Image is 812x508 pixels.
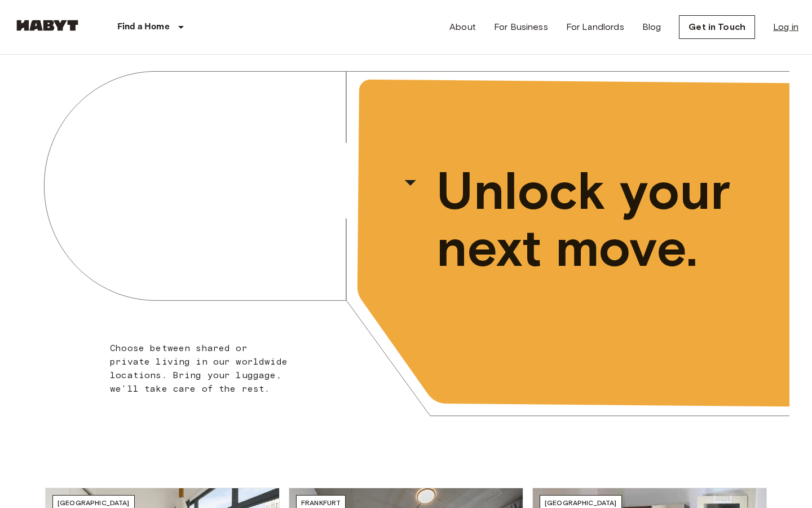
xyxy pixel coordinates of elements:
[14,20,81,31] img: Habyt
[449,20,476,34] a: About
[545,498,617,507] span: [GEOGRAPHIC_DATA]
[642,20,661,34] a: Blog
[679,15,755,39] a: Get in Touch
[773,20,798,34] a: Log in
[110,343,288,394] span: Choose between shared or private living in our worldwide locations. Bring your luggage, we'll tak...
[566,20,624,34] a: For Landlords
[58,498,130,507] span: [GEOGRAPHIC_DATA]
[301,498,341,507] span: Frankfurt
[436,163,743,277] span: Unlock your next move.
[494,20,548,34] a: For Business
[117,20,170,34] p: Find a Home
